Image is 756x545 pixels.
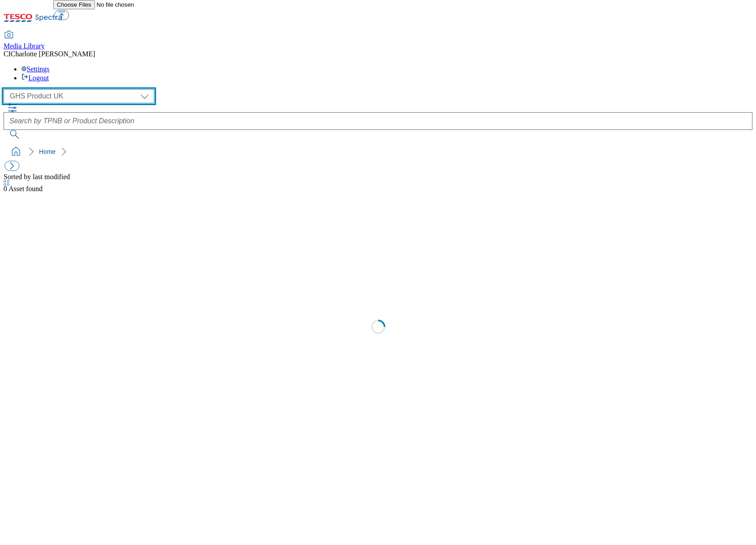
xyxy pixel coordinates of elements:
input: Search by TPNB or Product Description [4,112,752,130]
a: Media Library [4,31,45,50]
span: Asset found [4,185,43,192]
span: Sorted by last modified [4,173,70,180]
span: Media Library [4,42,45,50]
a: Home [39,148,55,155]
a: home [9,145,23,159]
a: Settings [21,65,50,73]
span: CI [4,50,11,58]
a: Logout [21,74,49,82]
nav: breadcrumb [4,143,752,160]
span: Charlotte [PERSON_NAME] [11,50,95,58]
